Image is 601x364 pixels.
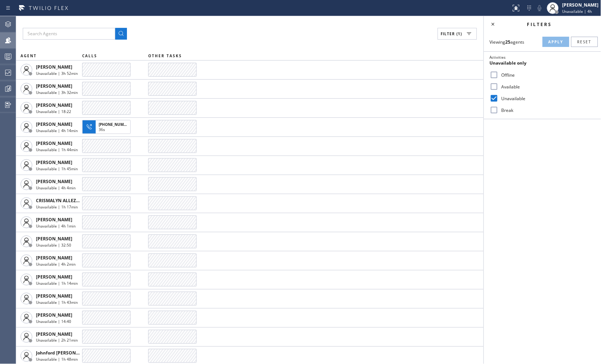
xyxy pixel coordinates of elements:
span: [PERSON_NAME] [36,64,72,70]
button: Mute [535,3,545,13]
span: [PERSON_NAME] [36,159,72,165]
span: [PERSON_NAME] [36,83,72,89]
button: Reset [571,37,598,47]
span: Unavailable | 3h 52min [36,71,78,76]
span: OTHER TASKS [148,53,182,58]
label: Offline [499,72,595,78]
span: Unavailable | 4h 2min [36,262,76,267]
span: Unavailable | 4h 4min [36,185,76,190]
span: Johnford [PERSON_NAME] [36,350,92,356]
button: [PHONE_NUMBER]36s [82,118,133,136]
span: [PHONE_NUMBER] [99,122,132,127]
button: Apply [543,37,569,47]
button: Filter (1) [438,28,477,40]
span: Unavailable | 1h 48min [36,357,78,362]
span: Filter (1) [441,31,462,36]
span: Unavailable | 1h 43min [36,300,78,305]
span: Unavailable | 32:50 [36,243,71,248]
span: CALLS [82,53,97,58]
span: [PERSON_NAME] [36,274,72,280]
span: 36s [99,127,105,132]
span: Unavailable only [490,60,527,66]
span: AGENT [21,53,37,58]
span: Unavailable | 14:40 [36,319,71,324]
label: Unavailable [499,95,595,102]
span: Filters [527,21,552,28]
span: Unavailable | 2h 21min [36,338,78,343]
span: Unavailable | 4h 14min [36,128,78,133]
input: Search Agents [23,28,115,40]
span: Unavailable | 3h 32min [36,90,78,95]
span: [PERSON_NAME] [36,331,72,337]
span: [PERSON_NAME] [36,312,72,318]
span: Unavailable | 1h 44min [36,147,78,152]
span: Unavailable | 18:22 [36,109,71,114]
span: Unavailable | 1h 17min [36,204,78,210]
label: Available [499,84,595,90]
span: Unavailable | 1h 14min [36,281,78,286]
span: Viewing agents [490,39,525,45]
span: [PERSON_NAME] [36,255,72,261]
strong: 25 [506,39,511,45]
label: Break [499,107,595,113]
span: [PERSON_NAME] [36,216,72,223]
div: [PERSON_NAME] [562,2,599,8]
span: Reset [578,39,592,44]
span: [PERSON_NAME] [36,121,72,127]
span: Unavailable | 4h [562,9,592,14]
span: [PERSON_NAME] [36,140,72,146]
span: Unavailable | 1h 45min [36,166,78,171]
span: [PERSON_NAME] [36,236,72,242]
span: CRISMALYN ALLEZER [36,197,81,204]
span: [PERSON_NAME] [36,102,72,108]
span: Apply [549,39,564,44]
span: Unavailable | 4h 1min [36,223,76,229]
div: Activities [490,55,595,60]
span: [PERSON_NAME] [36,178,72,185]
span: [PERSON_NAME] [36,293,72,299]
